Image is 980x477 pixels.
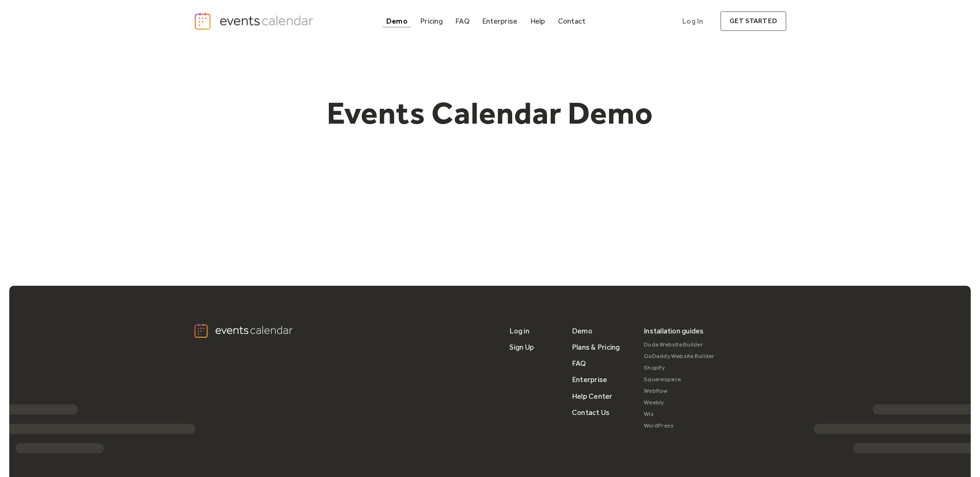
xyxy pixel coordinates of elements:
[509,323,529,339] a: Log in
[455,19,470,24] div: FAQ
[452,15,473,27] a: FAQ
[572,339,620,355] a: Plans & Pricing
[644,362,715,374] a: Shopify
[572,323,592,339] a: Demo
[478,15,521,27] a: Enterprise
[527,15,549,27] a: Help
[572,371,607,388] a: Enterprise
[644,323,704,339] div: Installation guides
[644,397,715,408] a: Weebly
[644,339,715,351] a: Duda Website Builder
[644,408,715,420] a: Wix
[383,15,411,27] a: Demo
[673,11,712,31] a: Log In
[312,94,668,132] h1: Events Calendar Demo
[194,12,316,31] a: home
[644,351,715,362] a: GoDaddy Website Builder
[509,339,534,355] a: Sign Up
[572,355,586,371] a: FAQ
[644,420,715,432] a: WordPress
[572,388,613,404] a: Help Center
[554,15,590,27] a: Contact
[420,19,443,24] div: Pricing
[482,19,517,24] div: Enterprise
[644,374,715,385] a: Squarespace
[558,19,586,24] div: Contact
[386,19,408,24] div: Demo
[530,19,546,24] div: Help
[720,11,786,31] a: get started
[572,404,609,421] a: Contact Us
[644,385,715,397] a: Webflow
[416,15,446,27] a: Pricing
